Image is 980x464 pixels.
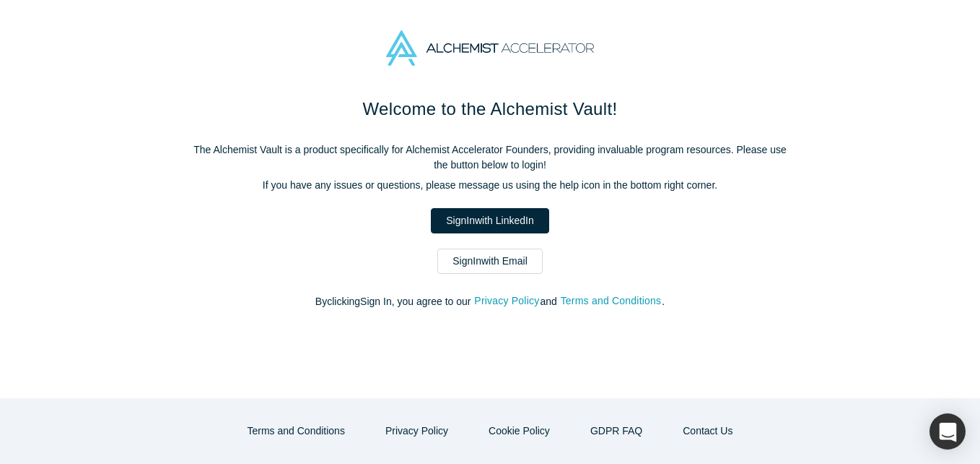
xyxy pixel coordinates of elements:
[473,418,565,444] button: Cookie Policy
[575,418,657,444] a: GDPR FAQ
[560,293,662,309] button: Terms and Conditions
[473,293,540,309] button: Privacy Policy
[370,418,463,444] button: Privacy Policy
[187,178,793,193] p: If you have any issues or questions, please message us using the help icon in the bottom right co...
[187,142,793,173] p: The Alchemist Vault is a product specifically for Alchemist Accelerator Founders, providing inval...
[187,294,793,309] p: By clicking Sign In , you agree to our and .
[668,418,748,444] button: Contact Us
[431,208,548,233] a: SignInwith LinkedIn
[386,30,594,66] img: Alchemist Accelerator Logo
[437,249,543,274] a: SignInwith Email
[187,96,793,122] h1: Welcome to the Alchemist Vault!
[232,418,360,444] button: Terms and Conditions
